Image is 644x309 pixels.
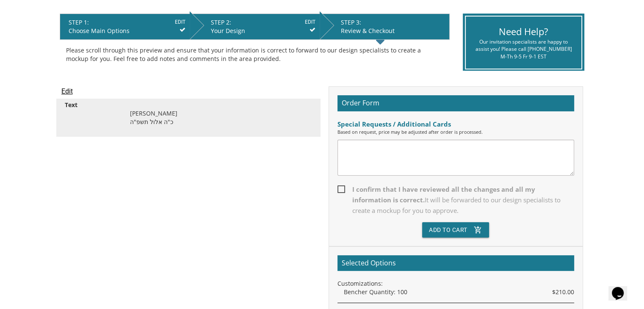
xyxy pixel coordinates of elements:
[352,196,561,215] span: It will be forwarded to our design specialists to create a mockup for you to approve.
[474,222,482,237] i: add_shopping_cart
[66,46,443,63] div: Please scroll through this preview and ensure that your information is correct to forward to our ...
[337,95,574,111] h2: Order Form
[61,86,73,97] input: Edit
[472,38,575,60] div: Our invitation specialists are happy to assist you! Please call [PHONE_NUMBER] M-Th 9-5 Fr 9-1 EST
[337,184,574,216] span: I confirm that I have reviewed all the changes and all my information is correct.
[211,18,315,27] div: STEP 2:
[344,288,574,296] div: Bencher Quantity: 100
[341,27,445,35] div: Review & Checkout
[58,101,123,109] div: Text
[211,27,315,35] div: Your Design
[422,222,489,237] button: Add To Cartadd_shopping_cart
[305,18,315,26] input: EDIT
[69,27,185,35] div: Choose Main Options
[124,101,318,135] div: [PERSON_NAME] כ"ה אלול תשפ"ה
[552,288,574,296] span: $210.00
[341,18,445,27] div: STEP 3:
[337,255,574,271] h2: Selected Options
[69,18,185,27] div: STEP 1:
[608,275,636,301] iframe: chat widget
[337,120,574,129] div: Special Requests / Additional Cards
[337,279,574,288] div: Customizations:
[337,129,574,135] div: Based on request, price may be adjusted after order is processed.
[175,18,185,26] input: EDIT
[472,25,575,38] div: Need Help?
